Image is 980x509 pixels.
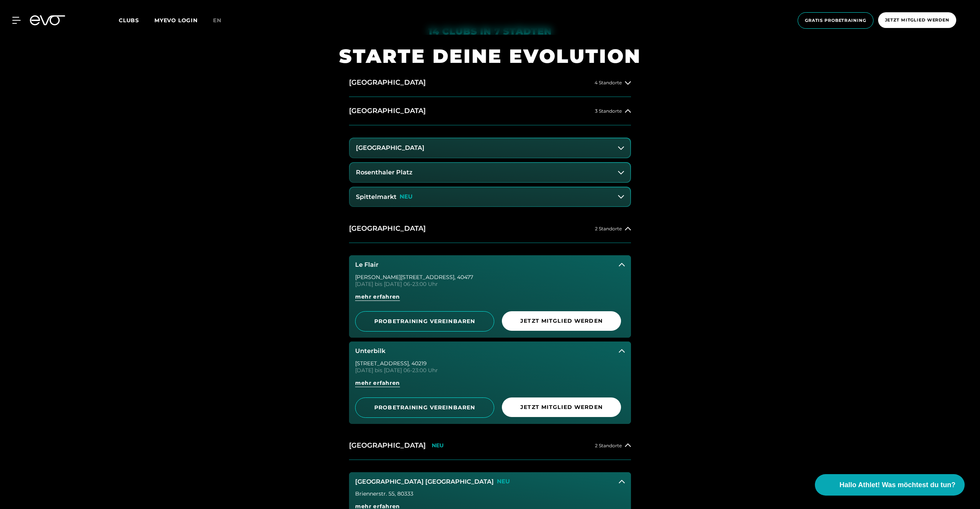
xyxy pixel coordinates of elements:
[374,317,475,325] span: PROBETRAINING VEREINBAREN
[355,281,625,287] div: [DATE] bis [DATE] 06-23:00 Uhr
[213,17,221,24] span: en
[502,397,625,418] a: Jetzt Mitglied werden
[355,368,625,373] div: [DATE] bis [DATE] 06-23:00 Uhr
[349,69,631,97] button: [GEOGRAPHIC_DATA]4 Standorte
[355,348,385,355] h3: Unterbilk
[355,261,379,268] h3: Le Flair
[349,255,631,274] button: Le Flair
[595,226,622,231] span: 2 Standorte
[349,106,426,116] h2: [GEOGRAPHIC_DATA]
[119,17,139,24] span: Clubs
[595,108,622,113] span: 3 Standorte
[349,78,426,87] h2: [GEOGRAPHIC_DATA]
[400,194,413,200] p: NEU
[355,293,625,307] a: mehr erfahren
[520,403,603,411] span: Jetzt Mitglied werden
[432,442,444,449] p: NEU
[350,187,630,207] button: SpittelmarktNEU
[355,379,625,393] a: mehr erfahren
[356,144,424,151] h3: [GEOGRAPHIC_DATA]
[876,12,959,29] a: Jetzt Mitglied werden
[350,163,630,182] button: Rosenthaler Platz
[805,17,866,24] span: Gratis Probetraining
[356,194,397,200] h3: Spittelmarkt
[595,443,622,448] span: 2 Standorte
[154,17,198,24] a: MYEVO LOGIN
[374,404,475,412] span: PROBETRAINING VEREINBAREN
[355,361,625,366] div: [STREET_ADDRESS] , 40219
[520,317,603,325] span: Jetzt Mitglied werden
[502,311,625,332] a: Jetzt Mitglied werden
[355,379,400,387] span: mehr erfahren
[119,16,154,24] a: Clubs
[355,311,494,332] a: PROBETRAINING VEREINBAREN
[349,224,426,233] h2: [GEOGRAPHIC_DATA]
[355,478,494,485] h3: [GEOGRAPHIC_DATA] [GEOGRAPHIC_DATA]
[355,397,494,418] a: PROBETRAINING VEREINBAREN
[497,478,510,485] p: NEU
[839,480,955,490] span: Hallo Athlet! Was möchtest du tun?
[349,432,631,460] button: [GEOGRAPHIC_DATA]NEU2 Standorte
[339,44,641,69] h1: STARTE DEINE EVOLUTION
[349,441,426,450] h2: [GEOGRAPHIC_DATA]
[355,491,625,496] div: Briennerstr. 55 , 80333
[355,293,400,301] span: mehr erfahren
[349,215,631,243] button: [GEOGRAPHIC_DATA]2 Standorte
[595,80,622,85] span: 4 Standorte
[213,16,231,25] a: en
[795,12,876,29] a: Gratis Probetraining
[350,138,630,158] button: [GEOGRAPHIC_DATA]
[349,97,631,125] button: [GEOGRAPHIC_DATA]3 Standorte
[349,342,631,361] button: Unterbilk
[815,474,965,496] button: Hallo Athlet! Was möchtest du tun?
[356,169,413,176] h3: Rosenthaler Platz
[349,472,631,491] button: [GEOGRAPHIC_DATA] [GEOGRAPHIC_DATA]NEU
[885,17,949,23] span: Jetzt Mitglied werden
[355,274,625,280] div: [PERSON_NAME][STREET_ADDRESS] , 40477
